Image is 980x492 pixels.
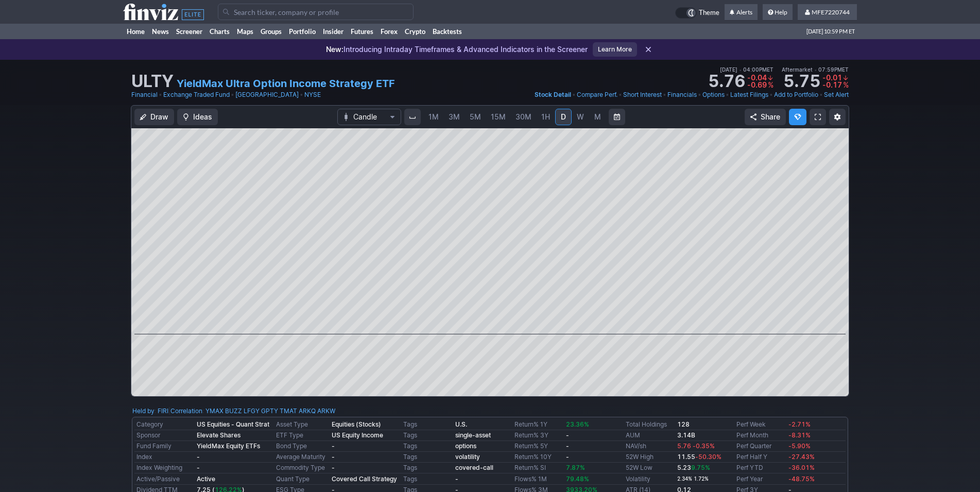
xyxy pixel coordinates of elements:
a: M [589,109,606,125]
span: M [594,112,601,121]
span: -2.71% [788,420,811,428]
a: ARKQ [299,406,316,416]
b: 5.23 [677,464,710,471]
b: Elevate Shares [197,431,240,439]
td: Volatility [624,473,676,485]
td: AUM [624,430,676,441]
div: | : [168,406,335,416]
a: Add to Portfolio [774,90,818,100]
td: Index [134,452,195,463]
span: • [231,90,234,100]
span: • [814,66,817,73]
span: • [739,66,742,73]
a: Charts [206,24,233,39]
td: Active/Passive [134,473,195,485]
a: D [555,109,572,125]
button: Chart Settings [829,109,846,125]
span: Ideas [193,112,212,122]
td: Flows% 1M [512,473,564,485]
td: Quant Type [274,473,330,485]
b: US Equities - Quant Strat [197,420,269,428]
span: Aftermarket 07:59PM ET [782,65,849,74]
span: 79.48% [566,475,589,483]
a: volatility [455,453,480,461]
span: -0.69 [747,80,767,89]
a: Compare Perf. [577,90,617,100]
b: - [566,431,569,439]
b: - [332,453,335,461]
b: - [332,464,335,471]
a: Theme [675,7,719,19]
a: Set Alert [824,90,849,100]
span: -36.01% [788,464,815,471]
a: Screener [173,24,206,39]
span: Compare Perf. [577,91,617,98]
span: -8.31% [788,431,811,439]
a: Portfolio [285,24,319,39]
span: Latest Filings [730,91,768,98]
a: Learn More [593,42,637,57]
a: Options [702,90,725,100]
a: single-asset [455,431,491,439]
a: Backtests [429,24,466,39]
a: W [572,109,589,125]
a: 30M [511,109,536,125]
a: 1H [537,109,555,125]
td: Tags [401,430,453,441]
span: • [663,90,666,100]
td: NAV/sh [624,441,676,452]
a: Financials [667,90,697,100]
b: 3.14B [677,431,695,439]
span: 9.75% [691,464,710,471]
span: 5M [470,112,481,121]
span: 30M [515,112,531,121]
td: Perf YTD [734,463,786,473]
td: Return% SI [512,463,564,473]
span: Theme [699,7,719,19]
button: Draw [134,109,174,125]
button: Explore new features [789,109,806,125]
a: Home [123,24,148,39]
a: MFE7220744 [798,4,857,21]
button: Ideas [177,109,218,125]
td: Perf Month [734,430,786,441]
b: - [332,442,335,450]
span: • [572,90,576,100]
a: Help [763,4,793,21]
b: YieldMax Equity ETFs [197,442,260,450]
b: - [566,453,569,461]
span: -48.75% [788,475,815,483]
a: Latest Filings [730,90,768,100]
a: 5M [465,109,486,125]
b: - [455,475,458,483]
a: Insider [319,24,347,39]
b: Active [197,475,215,483]
td: Fund Family [134,441,195,452]
span: % [768,80,773,89]
a: covered-call [455,464,493,471]
td: 52W Low [624,463,676,473]
span: • [618,90,622,100]
td: Tags [401,452,453,463]
td: Return% 3Y [512,430,564,441]
a: Exchange Traded Fund [163,90,230,100]
td: Perf Half Y [734,452,786,463]
button: Chart Type [337,109,401,125]
td: Perf Quarter [734,441,786,452]
a: Futures [347,24,377,39]
a: 1M [424,109,443,125]
a: GPTY [261,406,278,416]
span: Candle [353,112,385,122]
span: MFE7220744 [812,8,850,16]
td: Category [134,419,195,430]
a: BUZZ [225,406,242,416]
span: 1H [541,112,550,121]
td: ETF Type [274,430,330,441]
td: Return% 1Y [512,419,564,430]
h1: ULTY [131,73,174,90]
span: • [698,90,701,100]
a: NYSE [304,90,321,100]
td: Index Weighting [134,463,195,473]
